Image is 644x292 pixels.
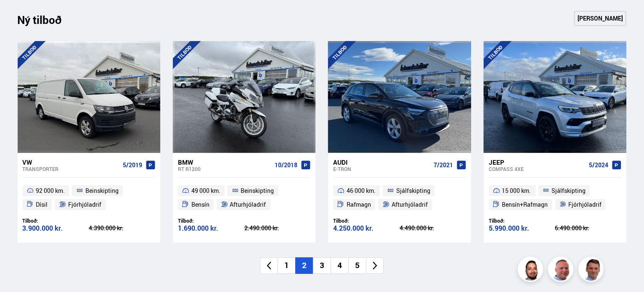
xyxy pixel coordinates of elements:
[489,218,555,224] div: Tilboð:
[331,258,348,274] li: 4
[178,158,271,166] div: BMW
[333,218,400,224] div: Tilboð:
[191,200,209,210] span: Bensín
[85,186,119,196] span: Beinskipting
[244,225,311,231] div: 2.490.000 kr.
[484,153,626,243] a: Jeep Compass 4XE 5/2024 15 000 km. Sjálfskipting Bensín+Rafmagn Fjórhjóladrif Tilboð: 5.990.000 k...
[400,225,466,231] div: 4.490.000 kr.
[295,258,313,274] li: 2
[347,186,376,196] span: 46 000 km.
[313,258,331,274] li: 3
[392,200,428,210] span: Afturhjóladrif
[489,166,586,172] div: Compass 4XE
[36,186,65,196] span: 92 000 km.
[36,200,48,210] span: Dísil
[18,153,160,243] a: VW Transporter 5/2019 92 000 km. Beinskipting Dísil Fjórhjóladrif Tilboð: 3.900.000 kr. 4.390.000...
[23,225,89,232] div: 3.900.000 kr.
[173,153,315,243] a: BMW RT R1200 10/2018 49 000 km. Beinskipting Bensín Afturhjóladrif Tilboð: 1.690.000 kr. 2.490.00...
[333,158,430,166] div: Audi
[580,258,605,283] img: FbJEzSuNWCJXmdc-.webp
[191,186,220,196] span: 49 000 km.
[568,200,602,210] span: Fjórhjóladrif
[333,225,400,232] div: 4.250.000 kr.
[178,218,244,224] div: Tilboð:
[348,258,366,274] li: 5
[519,258,544,283] img: nhp88E3Fdnt1Opn2.png
[23,218,89,224] div: Tilboð:
[178,166,271,172] div: RT R1200
[7,3,32,29] button: Opna LiveChat spjallviðmót
[278,258,295,274] li: 1
[241,186,274,196] span: Beinskipting
[396,186,430,196] span: Sjálfskipting
[555,225,621,231] div: 6.490.000 kr.
[18,13,77,31] div: Ný tilboð
[502,186,531,196] span: 15 000 km.
[275,162,297,168] span: 10/2018
[89,225,155,231] div: 4.390.000 kr.
[347,200,371,210] span: Rafmagn
[230,200,266,210] span: Afturhjóladrif
[333,166,430,172] div: e-tron
[549,258,575,283] img: siFngHWaQ9KaOqBr.png
[551,186,586,196] span: Sjálfskipting
[23,158,119,166] div: VW
[68,200,101,210] span: Fjórhjóladrif
[589,162,608,168] span: 5/2024
[489,158,586,166] div: Jeep
[328,153,471,243] a: Audi e-tron 7/2021 46 000 km. Sjálfskipting Rafmagn Afturhjóladrif Tilboð: 4.250.000 kr. 4.490.00...
[23,166,119,172] div: Transporter
[178,225,244,232] div: 1.690.000 kr.
[574,11,626,26] a: [PERSON_NAME]
[489,225,555,232] div: 5.990.000 kr.
[123,162,142,168] span: 5/2019
[502,200,548,210] span: Bensín+Rafmagn
[434,162,453,168] span: 7/2021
